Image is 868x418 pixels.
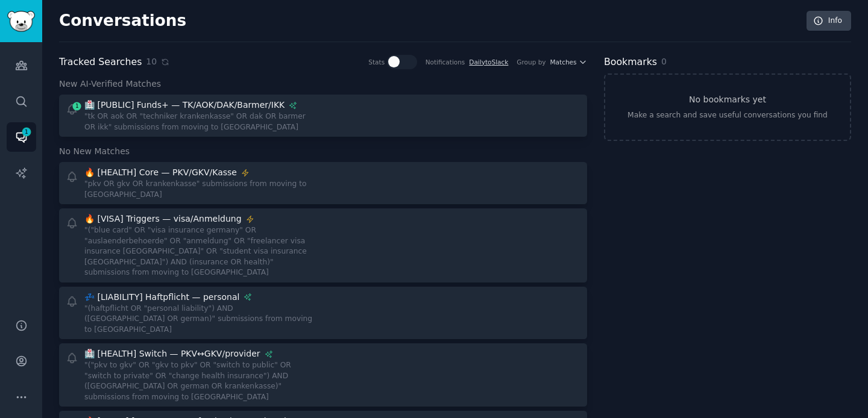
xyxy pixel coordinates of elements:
[59,55,142,70] h2: Tracked Searches
[59,11,186,31] h2: Conversations
[807,11,851,31] a: Info
[604,73,851,141] a: No bookmarks yetMake a search and save useful conversations you find
[146,55,157,68] span: 10
[517,58,546,66] div: Group by
[627,110,828,121] div: Make a search and save useful conversations you find
[84,213,242,225] div: 🔥 [VISA] Triggers — visa/Anmeldung
[368,58,385,66] div: Stats
[72,102,83,110] span: 1
[604,55,657,70] h2: Bookmarks
[84,360,315,402] div: "("pkv to gkv" OR "gkv to pkv" OR "switch to public" OR "switch to private" OR "change health ins...
[426,58,465,66] div: Notifications
[84,348,260,360] div: 🏥 [HEALTH] Switch — PKV↔GKV/provider
[469,58,508,66] a: DailytoSlack
[59,78,161,90] span: New AI-Verified Matches
[661,57,667,66] span: 0
[84,225,315,278] div: "("blue card" OR "visa insurance germany" OR "auslaenderbehoerde" OR "anmeldung" OR "freelancer v...
[689,93,766,106] h3: No bookmarks yet
[59,162,587,204] a: 🔥 [HEALTH] Core — PKV/GKV/Kasse"pkv OR gkv OR krankenkasse" submissions from moving to [GEOGRAPHI...
[59,145,130,158] span: No New Matches
[59,208,587,282] a: 🔥 [VISA] Triggers — visa/Anmeldung"("blue card" OR "visa insurance germany" OR "auslaenderbehoerd...
[84,179,315,200] div: "pkv OR gkv OR krankenkasse" submissions from moving to [GEOGRAPHIC_DATA]
[59,95,587,137] a: 1🏥 [PUBLIC] Funds+ — TK/AOK/DAK/Barmer/IKK"tk OR aok OR "techniker krankenkasse" OR dak OR barmer...
[550,58,587,66] button: Matches
[84,304,315,335] div: "(haftpflicht OR "personal liability") AND ([GEOGRAPHIC_DATA] OR german)" submissions from moving...
[7,11,35,32] img: GummySearch logo
[21,128,32,136] span: 1
[84,111,315,133] div: "tk OR aok OR "techniker krankenkasse" OR dak OR barmer OR ikk" submissions from moving to [GEOGR...
[550,58,577,66] span: Matches
[84,99,285,111] div: 🏥 [PUBLIC] Funds+ — TK/AOK/DAK/Barmer/IKK
[59,343,587,407] a: 🏥 [HEALTH] Switch — PKV↔GKV/provider"("pkv to gkv" OR "gkv to pkv" OR "switch to public" OR "swit...
[84,291,239,304] div: 💤 [LIABILITY] Haftpflicht — personal
[59,287,587,340] a: 💤 [LIABILITY] Haftpflicht — personal"(haftpflicht OR "personal liability") AND ([GEOGRAPHIC_DATA]...
[7,122,36,152] a: 1
[84,166,237,179] div: 🔥 [HEALTH] Core — PKV/GKV/Kasse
